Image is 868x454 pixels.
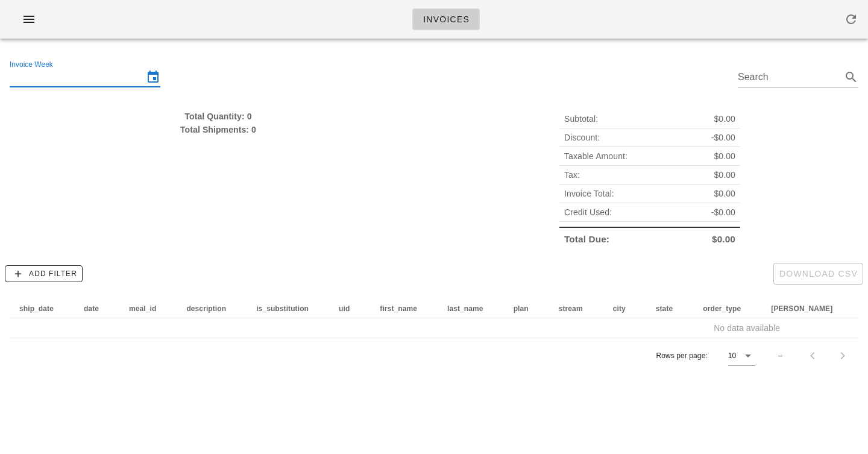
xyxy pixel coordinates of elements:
span: description [186,304,226,313]
a: Invoices [412,8,480,30]
th: order_type: Not sorted. Activate to sort ascending. [693,299,761,318]
span: plan [514,304,529,313]
span: uid [339,304,350,313]
span: Taxable Amount: [564,150,627,163]
span: Tax: [564,168,580,181]
label: Invoice Week [10,60,53,69]
span: city [613,304,626,313]
span: $0.00 [712,233,735,246]
div: 10 [728,350,736,361]
span: Subtotal: [564,112,598,125]
div: Total Shipments: 0 [10,123,427,136]
th: state: Not sorted. Activate to sort ascending. [646,299,694,318]
th: first_name: Not sorted. Activate to sort ascending. [370,299,438,318]
th: stream: Not sorted. Activate to sort ascending. [549,299,603,318]
span: -$0.00 [711,206,735,219]
span: $0.00 [714,168,735,181]
span: stream [559,304,583,313]
div: Total Quantity: 0 [10,110,427,123]
span: last_name [447,304,483,313]
span: first_name [380,304,417,313]
span: ship_date [19,304,54,313]
span: Discount: [564,131,600,144]
div: Rows per page: [656,338,755,373]
th: is_substitution: Not sorted. Activate to sort ascending. [247,299,329,318]
span: $0.00 [714,187,735,200]
span: Invoices [423,14,470,24]
span: [PERSON_NAME] [771,304,832,313]
th: uid: Not sorted. Activate to sort ascending. [329,299,370,318]
span: Invoice Total: [564,187,614,200]
span: $0.00 [714,150,735,163]
span: order_type [703,304,741,313]
span: Credit Used: [564,206,612,219]
span: Add Filter [10,268,77,279]
th: ship_date: Not sorted. Activate to sort ascending. [10,299,74,318]
span: meal_id [129,304,156,313]
span: -$0.00 [711,131,735,144]
th: plan: Not sorted. Activate to sort ascending. [504,299,549,318]
th: last_name: Not sorted. Activate to sort ascending. [438,299,504,318]
span: Total Due: [564,233,609,246]
th: date: Not sorted. Activate to sort ascending. [74,299,119,318]
th: description: Not sorted. Activate to sort ascending. [177,299,247,318]
span: date [84,304,99,313]
th: tod: Not sorted. Activate to sort ascending. [761,299,853,318]
button: Add Filter [5,265,83,282]
th: city: Not sorted. Activate to sort ascending. [603,299,646,318]
span: state [656,304,673,313]
span: is_substitution [256,304,309,313]
div: 10Rows per page: [728,346,755,365]
div: – [778,350,782,361]
th: meal_id: Not sorted. Activate to sort ascending. [119,299,177,318]
span: $0.00 [714,112,735,125]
